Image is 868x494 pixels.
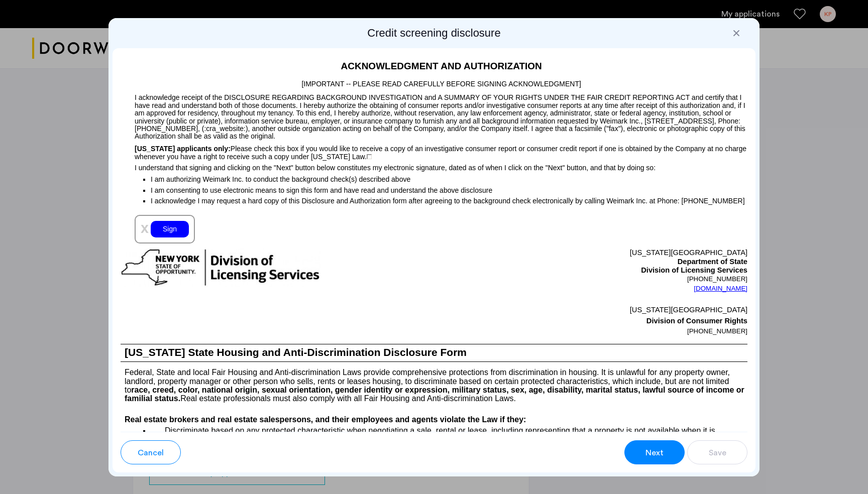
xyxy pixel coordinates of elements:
span: [US_STATE] applicants only: [135,145,231,153]
b: race, creed, color, national origin, sexual orientation, gender identity or expression, military ... [125,386,744,403]
p: Please check this box if you would like to receive a copy of an investigative consumer report or ... [121,141,747,161]
button: button [121,440,181,464]
p: [PHONE_NUMBER] [434,275,747,283]
button: button [687,440,747,464]
p: [US_STATE][GEOGRAPHIC_DATA] [434,249,747,258]
h2: Credit screening disclosure [113,26,755,40]
span: Cancel [138,447,164,459]
button: button [624,440,685,464]
img: 4LAxfPwtD6BVinC2vKR9tPz10Xbrctccj4YAocJUAAAAASUVORK5CYIIA [367,154,372,159]
div: Sign [151,221,189,237]
p: Department of State [434,258,747,267]
p: [US_STATE][GEOGRAPHIC_DATA] [434,304,747,315]
p: Division of Consumer Rights [434,315,747,326]
a: [DOMAIN_NAME] [694,284,747,294]
img: new-york-logo.png [121,249,320,287]
span: Next [645,447,664,459]
p: I acknowledge I may request a hard copy of this Disclosure and Authorization form after agreeing ... [151,197,747,205]
p: I am authorizing Weimark Inc. to conduct the background check(s) described above [151,172,747,185]
h2: ACKNOWLEDGMENT AND AUTHORIZATION [121,59,747,74]
p: I understand that signing and clicking on the "Next" button below constitutes my electronic signa... [121,161,747,172]
p: Division of Licensing Services [434,266,747,275]
p: [IMPORTANT -- PLEASE READ CAREFULLY BEFORE SIGNING ACKNOWLEDGMENT] [121,73,747,89]
p: [PHONE_NUMBER] [434,326,747,336]
h4: Real estate brokers and real estate salespersons, and their employees and agents violate the Law ... [121,414,747,426]
h1: [US_STATE] State Housing and Anti-Discrimination Disclosure Form [121,344,747,361]
p: Federal, State and local Fair Housing and Anti-discrimination Laws provide comprehensive protecti... [121,362,747,403]
p: I am consenting to use electronic means to sign this form and have read and understand the above ... [151,185,747,196]
span: x [141,220,149,236]
p: I acknowledge receipt of the DISCLOSURE REGARDING BACKGROUND INVESTIGATION and A SUMMARY OF YOUR ... [121,89,747,141]
span: Save [709,447,726,459]
p: Discriminate based on any protected characteristic when negotiating a sale, rental or lease, incl... [151,426,747,444]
